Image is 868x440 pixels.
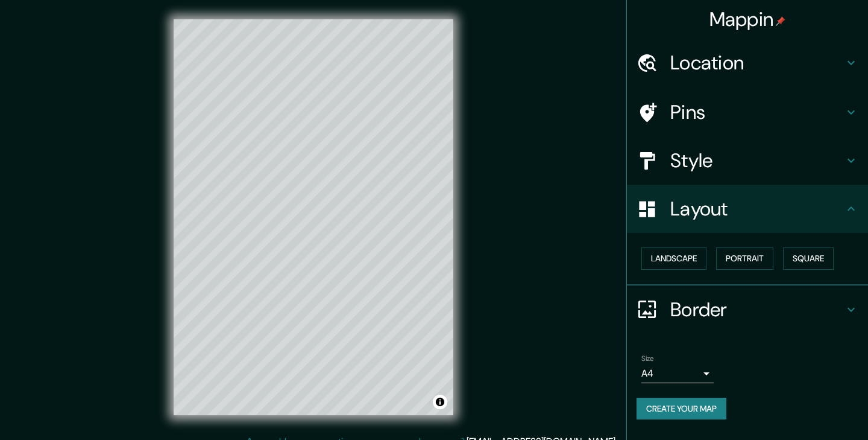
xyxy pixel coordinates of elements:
div: Layout [627,185,868,233]
h4: Mappin [709,7,786,31]
button: Square [783,247,834,270]
div: Pins [627,88,868,136]
h4: Layout [670,197,844,221]
h4: Location [670,51,844,75]
h4: Pins [670,100,844,124]
div: Border [627,285,868,334]
button: Toggle attribution [433,395,447,409]
div: Style [627,136,868,185]
h4: Border [670,298,844,322]
img: pin-icon.png [776,16,785,26]
iframe: Help widget launcher [761,393,855,427]
div: A4 [641,364,714,383]
div: Location [627,39,868,87]
label: Size [641,353,654,363]
button: Create your map [637,398,726,420]
button: Landscape [641,247,706,270]
button: Portrait [716,247,773,270]
h4: Style [670,148,844,173]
